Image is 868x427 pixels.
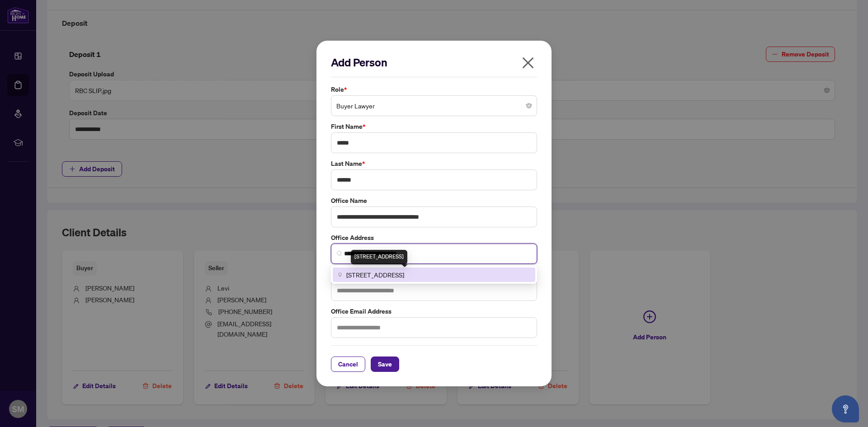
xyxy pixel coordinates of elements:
button: Open asap [832,395,859,422]
span: close-circle [526,103,532,108]
h2: Add Person [331,55,537,70]
div: [STREET_ADDRESS] [351,250,407,264]
label: Last Name [331,159,537,169]
img: search_icon [337,251,342,256]
label: Office Name [331,196,537,206]
button: Save [371,357,399,372]
span: Save [378,357,392,371]
label: First Name [331,122,537,131]
button: Cancel [331,357,365,372]
label: Role [331,84,537,94]
span: [STREET_ADDRESS] [346,270,404,280]
span: Cancel [338,357,358,371]
label: Office Email Address [331,306,537,316]
span: Buyer Lawyer [336,97,532,114]
span: close [521,56,535,70]
label: Office Address [331,233,537,243]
